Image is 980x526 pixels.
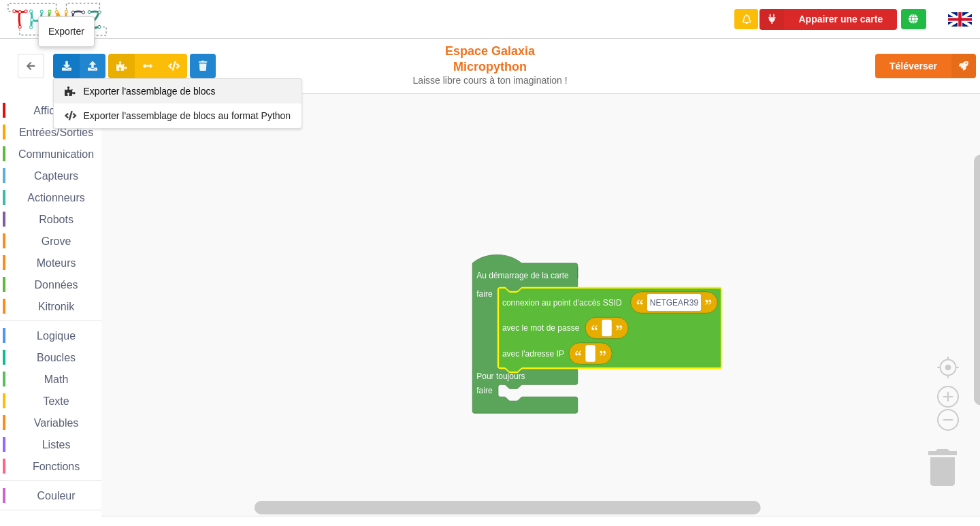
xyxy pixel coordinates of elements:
[33,279,80,291] span: Données
[42,374,71,385] span: Math
[502,298,622,308] text: connexion au point d'accès SSID
[407,75,574,86] div: Laisse libre cours à ton imagination !
[407,44,574,86] div: Espace Galaxia Micropython
[948,12,972,27] img: gb.png
[39,235,73,247] span: Grove
[32,417,81,429] span: Variables
[476,271,569,280] text: Au démarrage de la carte
[6,1,108,37] img: thingz_logo.png
[36,301,76,312] span: Kitronik
[476,289,493,299] text: faire
[17,127,95,138] span: Entrées/Sorties
[502,323,580,333] text: avec le mot de passe
[35,490,78,502] span: Couleur
[502,349,564,359] text: avec l'adresse IP
[476,386,493,395] text: faire
[31,461,82,472] span: Fonctions
[31,105,80,116] span: Affichage
[54,103,301,128] div: Génère le code associé à l'assemblage de blocs et exporte le code dans un fichier Python
[35,257,78,269] span: Moteurs
[875,54,976,78] button: Téléverser
[35,352,78,363] span: Boucles
[54,79,301,103] div: Exporter l'assemblage au format blockly
[32,170,80,182] span: Capteurs
[16,148,96,160] span: Communication
[84,86,216,97] span: Exporter l'assemblage de blocs
[38,16,95,47] div: Exporter
[901,9,926,29] div: Tu es connecté au serveur de création de Thingz
[41,395,71,407] span: Texte
[35,330,78,342] span: Logique
[84,110,291,121] span: Exporter l'assemblage de blocs au format Python
[476,372,525,381] text: Pour toujours
[37,214,76,225] span: Robots
[759,9,897,30] button: Appairer une carte
[25,192,87,203] span: Actionneurs
[40,439,73,450] span: Listes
